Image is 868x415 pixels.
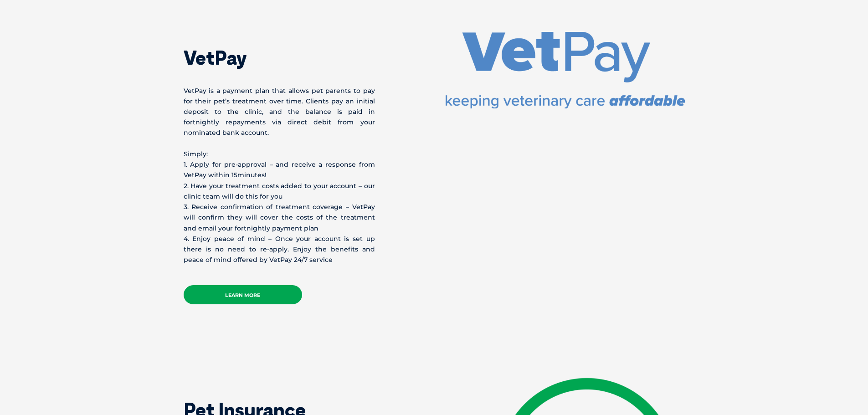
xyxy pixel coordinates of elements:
a: Learn More [184,285,302,304]
h2: VetPay [184,48,375,67]
img: VetPay logo [446,32,685,108]
p: Simply: 1. Apply for pre-approval – and receive a response from VetPay within 15minutes! 2. Have ... [184,149,375,266]
p: VetPay is a payment plan that allows pet parents to pay for their pet’s treatment over time. Clie... [184,86,375,138]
